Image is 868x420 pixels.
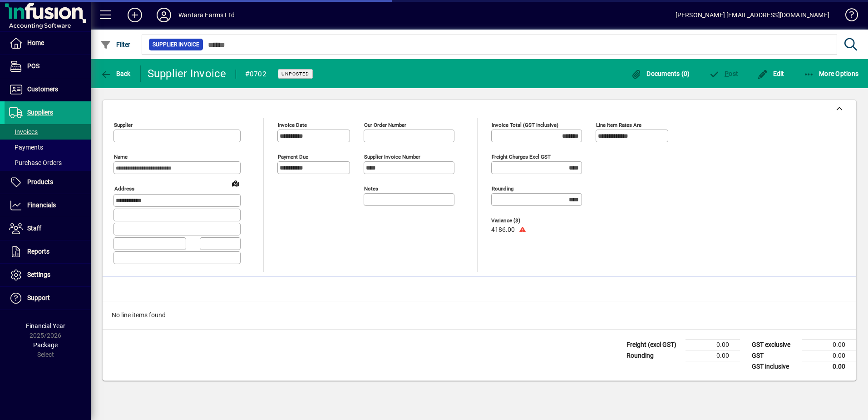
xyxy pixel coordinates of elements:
[100,41,131,48] span: Filter
[27,62,39,70] span: POS
[492,154,551,160] mat-label: Freight charges excl GST
[631,70,690,77] span: Documents (0)
[27,39,44,46] span: Home
[98,65,133,82] button: Back
[103,301,856,329] div: No line items found
[801,65,861,82] button: More Options
[5,78,91,101] a: Customers
[491,218,546,224] span: Variance ($)
[91,65,141,82] app-page-header-button: Back
[148,66,227,81] div: Supplier Invoice
[622,339,686,350] td: Freight (excl GST)
[5,264,91,286] a: Settings
[278,154,308,160] mat-label: Payment due
[491,226,515,234] span: 4186.00
[245,67,266,81] div: #0702
[27,248,49,255] span: Reports
[686,339,740,350] td: 0.00
[281,71,309,77] span: Unposted
[622,350,686,361] td: Rounding
[5,217,91,240] a: Staff
[26,322,65,330] span: Financial Year
[114,154,128,160] mat-label: Name
[27,109,53,116] span: Suppliers
[5,194,91,217] a: Financials
[707,65,741,82] button: Post
[364,154,420,160] mat-label: Supplier invoice number
[802,350,856,361] td: 0.00
[5,124,91,140] a: Invoices
[228,176,243,190] a: View on map
[278,122,307,128] mat-label: Invoice date
[802,339,856,350] td: 0.00
[364,185,378,192] mat-label: Notes
[114,122,133,128] mat-label: Supplier
[5,287,91,310] a: Support
[838,2,857,31] a: Knowledge Base
[755,65,787,82] button: Edit
[100,70,131,77] span: Back
[120,7,149,23] button: Add
[5,32,91,55] a: Home
[492,122,558,128] mat-label: Invoice Total (GST inclusive)
[27,294,50,301] span: Support
[27,85,58,93] span: Customers
[5,140,91,155] a: Payments
[149,7,178,23] button: Profile
[747,361,802,372] td: GST inclusive
[9,159,62,166] span: Purchase Orders
[364,122,406,128] mat-label: Our order number
[153,40,199,49] span: Supplier Invoice
[676,8,829,22] div: [PERSON_NAME] [EMAIL_ADDRESS][DOMAIN_NAME]
[725,70,729,77] span: P
[27,225,41,232] span: Staff
[5,155,91,170] a: Purchase Orders
[492,185,513,192] mat-label: Rounding
[709,70,739,77] span: ost
[629,65,692,82] button: Documents (0)
[747,339,802,350] td: GST exclusive
[9,144,43,151] span: Payments
[757,70,784,77] span: Edit
[686,350,740,361] td: 0.00
[802,361,856,372] td: 0.00
[27,201,56,209] span: Financials
[178,8,235,22] div: Wantara Farms Ltd
[33,341,58,349] span: Package
[804,70,859,77] span: More Options
[98,36,133,53] button: Filter
[5,240,91,263] a: Reports
[747,350,802,361] td: GST
[5,55,91,78] a: POS
[27,271,50,278] span: Settings
[9,128,38,135] span: Invoices
[596,122,641,128] mat-label: Line item rates are
[5,171,91,194] a: Products
[27,178,53,185] span: Products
